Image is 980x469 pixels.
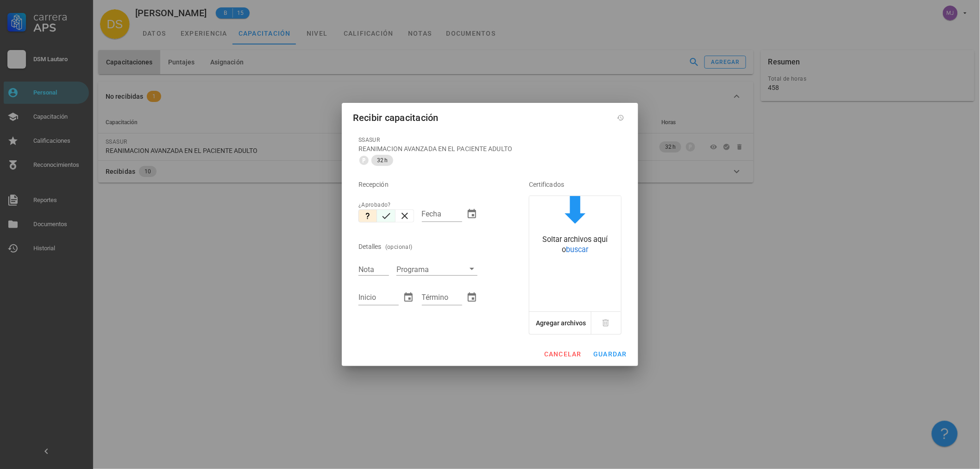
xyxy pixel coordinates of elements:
[566,245,589,254] span: buscar
[529,173,622,196] div: Certificados
[529,234,621,255] div: Soltar archivos aquí o
[593,350,627,358] span: guardar
[529,312,591,334] button: Agregar archivos
[358,235,382,258] div: Detalles
[385,242,413,252] div: (opcional)
[544,350,582,358] span: cancelar
[358,200,415,209] div: ¿Aprobado?
[358,173,503,196] div: Recepción
[540,346,585,362] button: cancelar
[534,312,588,334] button: Agregar archivos
[377,155,388,166] span: 32 h
[589,346,631,362] button: guardar
[529,196,621,258] button: Soltar archivos aquí obuscar
[353,110,439,125] div: Recibir capacitación
[358,145,622,153] div: REANIMACION AVANZADA EN EL PACIENTE ADULTO
[358,137,380,143] span: SSASUR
